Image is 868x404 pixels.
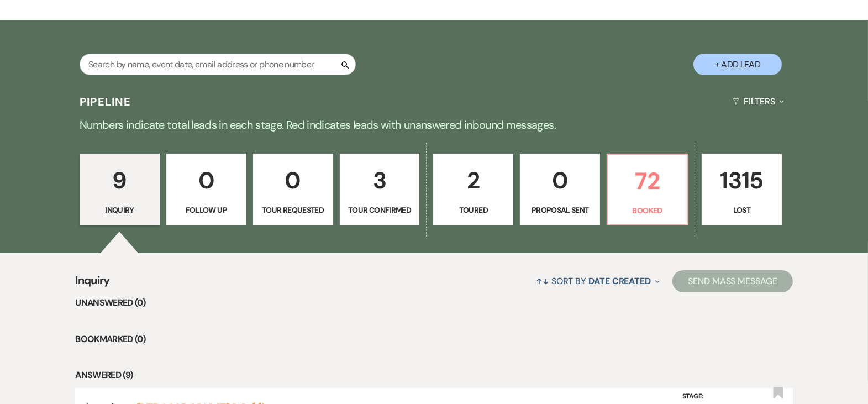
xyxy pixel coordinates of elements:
button: Send Mass Message [672,270,793,292]
p: Inquiry [87,204,152,216]
a: 0Tour Requested [253,154,333,225]
p: Toured [440,204,506,216]
button: Filters [728,87,788,116]
button: + Add Lead [693,54,782,75]
button: Sort By Date Created [532,266,664,296]
p: 3 [347,162,413,199]
a: 9Inquiry [80,154,160,225]
p: 0 [260,162,326,199]
p: Numbers indicate total leads in each stage. Red indicates leads with unanswered inbound messages. [36,116,832,134]
p: 0 [173,162,239,199]
p: Follow Up [173,204,239,216]
p: Booked [614,204,680,217]
span: Inquiry [75,272,110,296]
p: 2 [440,162,506,199]
a: 3Tour Confirmed [340,154,420,225]
p: Proposal Sent [527,204,593,216]
span: Date Created [588,275,651,287]
a: 2Toured [433,154,513,225]
p: 0 [527,162,593,199]
p: 9 [87,162,152,199]
p: 1315 [709,162,775,199]
p: Tour Confirmed [347,204,413,216]
label: Stage: [682,391,765,403]
p: 72 [614,162,680,200]
a: 0Follow Up [166,154,246,225]
h3: Pipeline [80,94,131,109]
a: 1315Lost [702,154,782,225]
p: Tour Requested [260,204,326,216]
a: 72Booked [607,154,688,225]
li: Bookmarked (0) [75,332,793,347]
p: Lost [709,204,775,216]
a: 0Proposal Sent [520,154,600,225]
li: Answered (9) [75,368,793,382]
li: Unanswered (0) [75,296,793,310]
input: Search by name, event date, email address or phone number [80,54,356,75]
span: ↑↓ [536,275,549,287]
